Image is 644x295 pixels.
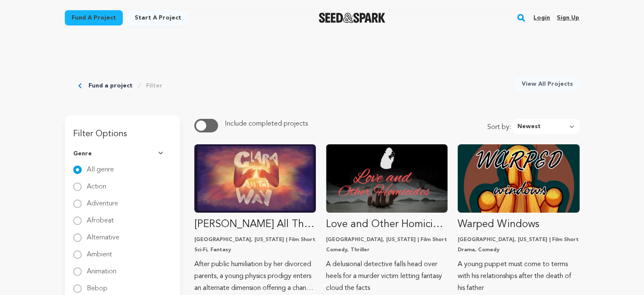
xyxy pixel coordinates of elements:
img: Seed&Spark Arrow Down Icon [158,152,165,156]
label: Alternative [87,228,119,241]
span: Genre [73,149,92,158]
a: Seed&Spark Homepage [319,13,385,23]
p: Comedy, Thriller [326,247,448,253]
a: Fund a project [65,10,123,25]
p: [GEOGRAPHIC_DATA], [US_STATE] | Film Short [326,236,448,243]
label: Afrobeat [87,211,114,224]
label: Ambient [87,244,112,258]
a: View All Projects [515,76,580,92]
label: Adventure [87,194,118,207]
p: Drama, Comedy [458,247,579,253]
a: Fund Clara All The Way [194,144,316,294]
p: Sci-Fi, Fantasy [194,247,316,253]
img: Seed&Spark Logo Dark Mode [319,13,385,23]
a: Sign up [557,11,579,25]
span: Sort by: [487,122,512,134]
label: Action [87,177,106,190]
a: Fund Warped Windows [458,144,579,294]
label: Bebop [87,278,108,292]
a: Filter [146,81,163,90]
p: [GEOGRAPHIC_DATA], [US_STATE] | Film Short [194,236,316,243]
button: Genre [73,143,172,165]
h3: Filter Options [65,115,180,143]
p: A young puppet must come to terms with his relationships after the death of his father [458,258,579,294]
p: After public humiliation by her divorced parents, a young physics prodigy enters an alternate dim... [194,258,316,294]
a: Start a project [128,10,188,25]
a: Fund Love and Other Homicides [326,144,448,294]
label: All genre [87,160,114,173]
p: Love and Other Homicides [326,218,448,231]
a: Fund a project [88,81,133,90]
p: Warped Windows [458,218,579,231]
label: Animation [87,261,116,275]
p: A delusional detective falls head over heels for a murder victim letting fantasy cloud the facts [326,258,448,294]
a: Login [533,11,550,25]
p: [PERSON_NAME] All The Way [194,218,316,231]
span: Include completed projects [225,121,308,127]
div: Breadcrumb [78,76,163,95]
p: [GEOGRAPHIC_DATA], [US_STATE] | Film Short [458,236,579,243]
